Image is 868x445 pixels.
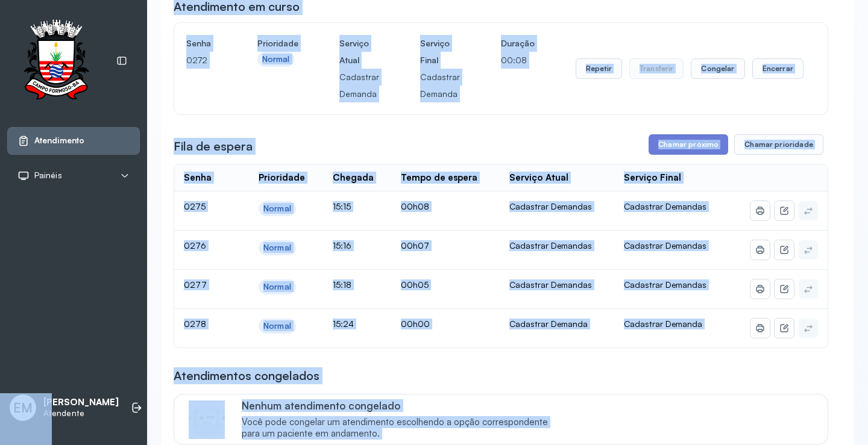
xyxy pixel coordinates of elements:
[174,367,319,384] h3: Atendimentos congelados
[576,58,622,79] button: Repetir
[242,399,561,412] p: Nenhum atendimento congelado
[624,279,706,290] span: Cadastrar Demandas
[13,19,99,103] img: Logotipo do estabelecimento
[339,69,379,102] p: Cadastrar Demanda
[184,240,206,251] span: 0276
[624,172,681,184] div: Serviço Final
[34,135,84,146] span: Atendimento
[333,319,354,329] span: 15:24
[333,201,351,211] span: 15:15
[259,172,305,184] div: Prioridade
[401,240,429,251] span: 00h07
[420,69,460,102] p: Cadastrar Demanda
[333,240,351,251] span: 15:16
[184,279,207,290] span: 0277
[186,35,216,52] h4: Senha
[401,201,429,211] span: 00h08
[624,319,702,329] span: Cadastrar Demanda
[691,58,744,79] button: Congelar
[333,172,374,184] div: Chegada
[263,282,291,292] div: Normal
[339,35,379,69] h4: Serviço Atual
[624,240,706,251] span: Cadastrar Demandas
[263,204,291,214] div: Normal
[752,58,804,79] button: Encerrar
[420,35,460,69] h4: Serviço Final
[262,54,290,64] div: Normal
[333,279,351,290] span: 15:18
[174,138,253,155] h3: Fila de espera
[509,319,605,329] div: Cadastrar Demanda
[501,52,535,69] p: 00:08
[189,400,225,437] img: Imagem de CalloutCard
[184,201,206,211] span: 0275
[501,35,535,52] h4: Duração
[186,52,216,69] p: 0272
[509,172,568,184] div: Serviço Atual
[624,201,706,211] span: Cadastrar Demandas
[184,319,206,329] span: 0278
[257,35,298,52] h4: Prioridade
[242,417,561,440] span: Você pode congelar um atendimento escolhendo a opção correspondente para um paciente em andamento.
[263,243,291,253] div: Normal
[509,201,605,212] div: Cadastrar Demandas
[263,321,291,331] div: Normal
[649,134,728,155] button: Chamar próximo
[34,170,62,181] span: Painéis
[509,279,605,290] div: Cadastrar Demandas
[401,319,430,329] span: 00h00
[184,172,212,184] div: Senha
[43,408,119,419] p: Atendente
[509,240,605,251] div: Cadastrar Demandas
[17,135,130,147] a: Atendimento
[629,58,684,79] button: Transferir
[401,172,477,184] div: Tempo de espera
[734,134,823,155] button: Chamar prioridade
[401,279,429,290] span: 00h05
[43,397,119,408] p: [PERSON_NAME]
